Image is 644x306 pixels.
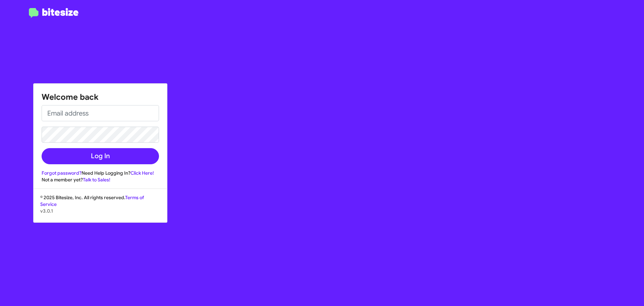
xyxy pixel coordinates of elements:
a: Talk to Sales! [83,177,110,183]
div: Not a member yet? [42,176,159,183]
input: Email address [42,105,159,121]
h1: Welcome back [42,92,159,102]
a: Forgot password? [42,170,82,176]
div: © 2025 Bitesize, Inc. All rights reserved. [34,194,167,222]
p: v3.0.1 [40,208,160,214]
button: Log In [42,148,159,164]
a: Click Here! [130,170,154,176]
div: Need Help Logging In? [42,170,159,176]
